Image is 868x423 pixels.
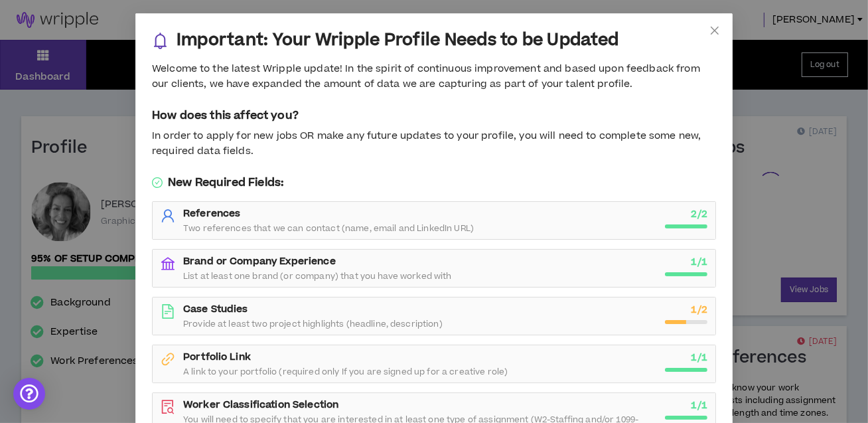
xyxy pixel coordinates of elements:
[183,254,336,268] strong: Brand or Company Experience
[177,30,618,51] h3: Important: Your Wripple Profile Needs to be Updated
[152,129,716,159] div: In order to apply for new jobs OR make any future updates to your profile, you will need to compl...
[709,25,720,36] span: close
[183,223,474,234] span: Two references that we can contact (name, email and LinkedIn URL)
[183,271,452,282] span: List at least one brand (or company) that you have worked with
[691,351,707,365] strong: 1 / 1
[691,398,707,412] strong: 1 / 1
[152,177,163,188] span: check-circle
[152,33,169,49] span: bell
[152,175,716,191] h5: New Required Fields:
[183,207,240,220] strong: References
[183,350,251,364] strong: Portfolio Link
[183,398,338,412] strong: Worker Classification Selection
[183,319,443,329] span: Provide at least two project highlights (headline, description)
[161,352,175,367] span: link
[691,303,707,317] strong: 1 / 2
[152,62,716,92] div: Welcome to the latest Wripple update! In the spirit of continuous improvement and based upon feed...
[183,302,248,316] strong: Case Studies
[161,256,175,271] span: bank
[152,108,716,124] h5: How does this affect you?
[691,255,707,269] strong: 1 / 1
[13,378,45,410] div: Open Intercom Messenger
[161,400,175,414] span: file-search
[183,367,508,377] span: A link to your portfolio (required only If you are signed up for a creative role)
[697,13,733,49] button: Close
[161,209,175,223] span: user
[691,207,707,221] strong: 2 / 2
[161,304,175,319] span: file-text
